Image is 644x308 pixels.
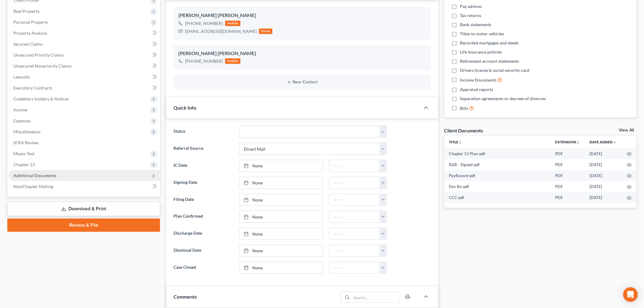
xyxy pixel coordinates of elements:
span: Comments [173,294,197,299]
div: mobile [225,58,240,64]
input: -- : -- [329,245,380,257]
span: Chapter 13 [13,162,35,167]
span: Titles to motor vehicles [460,31,504,37]
span: Real Property [13,9,40,14]
td: [DATE] [585,159,622,170]
div: mobile [225,21,240,26]
span: Separation agreements or decrees of divorces [460,96,546,102]
a: Download & Print [7,202,160,216]
a: Secured Claims [9,39,160,50]
span: SOFA Review [13,140,39,145]
span: Lawsuits [13,74,30,79]
td: [DATE] [585,148,622,159]
label: Dismissal Date [170,245,236,257]
span: Property Analysis [13,30,47,36]
span: Executory Contracts [13,85,52,90]
td: PDF [551,170,585,181]
span: NextChapter Mailing [13,184,53,189]
a: None [240,262,323,274]
a: SOFA Review [9,137,160,148]
i: unfold_more [576,141,580,144]
div: [PERSON_NAME] [PERSON_NAME] [178,12,426,19]
i: unfold_more [459,141,462,144]
span: Bills [460,105,468,111]
a: Unsecured Priority Claims [9,50,160,61]
label: IC Date [170,160,236,172]
td: PDF [551,148,585,159]
a: None [240,228,323,240]
input: -- : -- [329,211,380,222]
span: Quick Info [173,105,196,110]
div: [PHONE_NUMBER] [185,58,223,64]
input: Search... [352,292,400,303]
a: Lawsuits [9,72,160,82]
span: Unsecured Nonpriority Claims [13,63,72,68]
span: Secured Claims [13,41,43,47]
a: None [240,211,323,222]
span: Life insurance policies [460,49,502,55]
span: Means Test [13,151,34,156]
div: Client Documents [444,127,483,134]
td: CCC-pdf [444,192,551,203]
a: None [240,160,323,172]
span: Retirement account statements [460,58,519,64]
a: Property Analysis [9,28,160,39]
a: Executory Contracts [9,82,160,93]
label: Referral Source [170,143,236,155]
div: home [259,29,272,34]
input: -- : -- [329,177,380,189]
td: [DATE] [585,170,622,181]
td: PayRecord-pdf [444,170,551,181]
span: Unsecured Priority Claims [13,52,64,58]
input: -- : -- [329,160,380,172]
label: Case Closed [170,262,236,274]
td: PDF [551,192,585,203]
td: [DATE] [585,181,622,192]
a: View All [619,128,634,132]
span: Codebtors Insiders & Notices [13,96,69,101]
input: -- : -- [329,194,380,206]
span: Income Documents [460,77,497,83]
td: PDF [551,159,585,170]
a: None [240,194,323,206]
label: Signing Date [170,177,236,189]
td: Chapter 13 Plan-pdf [444,148,551,159]
span: Miscellaneous [13,129,40,134]
span: Tax returns [460,12,481,19]
a: Date Added expand_more [590,140,617,144]
div: Open Intercom Messenger [623,287,638,302]
label: Filing Date [170,194,236,206]
div: [EMAIL_ADDRESS][DOMAIN_NAME] [185,28,257,34]
a: None [240,177,323,189]
a: Extensionunfold_more [555,140,580,144]
span: Appraisal reports [460,86,493,93]
span: Income [13,107,27,112]
td: PDF [551,181,585,192]
span: Pay advices [460,3,482,9]
label: Status [170,126,236,138]
label: Discharge Date [170,228,236,240]
div: [PHONE_NUMBER] [185,20,223,26]
a: Review & File [7,219,160,232]
td: Dec Re-pdf [444,181,551,192]
a: NextChapter Mailing [9,181,160,192]
i: expand_more [614,141,617,144]
a: Titleunfold_more [449,140,462,144]
a: None [240,245,323,257]
span: Drivers license & social security card [460,67,530,73]
div: [PERSON_NAME] [PERSON_NAME] [178,50,426,57]
input: -- : -- [329,228,380,240]
span: Recorded mortgages and deeds [460,40,519,46]
span: Bank statements [460,22,492,28]
td: R&R - Signed-pdf [444,159,551,170]
td: [DATE] [585,192,622,203]
span: Additional Documents [13,173,56,178]
a: Unsecured Nonpriority Claims [9,61,160,72]
span: Personal Property [13,19,48,25]
label: Plan Confirmed [170,211,236,223]
span: Expenses [13,118,31,123]
button: New Contact [178,80,426,85]
input: -- : -- [329,262,380,274]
